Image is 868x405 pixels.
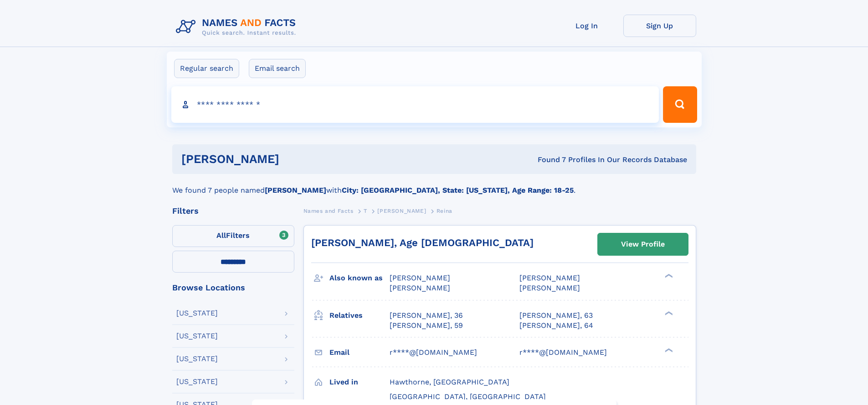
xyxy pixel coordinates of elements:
[329,345,390,360] h3: Email
[342,186,574,195] b: City: [GEOGRAPHIC_DATA], State: [US_STATE], Age Range: 18-25
[550,15,623,37] a: Log In
[249,59,306,78] label: Email search
[329,270,390,286] h3: Also known as
[176,355,218,363] div: [US_STATE]
[519,321,593,331] a: [PERSON_NAME], 64
[176,378,218,385] div: [US_STATE]
[172,207,294,215] div: Filters
[311,237,534,248] a: [PERSON_NAME], Age [DEMOGRAPHIC_DATA]
[172,225,294,247] label: Filters
[519,310,593,321] a: [PERSON_NAME], 63
[172,15,303,39] img: Logo Names and Facts
[390,310,463,321] a: [PERSON_NAME], 36
[621,234,665,255] div: View Profile
[265,186,326,195] b: [PERSON_NAME]
[437,208,452,214] span: Reina
[663,86,697,123] button: Search Button
[663,347,673,353] div: ❯
[390,274,450,282] span: [PERSON_NAME]
[181,153,409,165] h1: [PERSON_NAME]
[172,174,696,196] div: We found 7 people named with .
[519,284,580,292] span: [PERSON_NAME]
[329,308,390,323] h3: Relatives
[174,59,239,78] label: Regular search
[663,273,673,279] div: ❯
[519,274,580,282] span: [PERSON_NAME]
[663,310,673,316] div: ❯
[390,378,509,386] span: Hawthorne, [GEOGRAPHIC_DATA]
[216,231,226,240] span: All
[390,392,546,401] span: [GEOGRAPHIC_DATA], [GEOGRAPHIC_DATA]
[408,155,687,165] div: Found 7 Profiles In Our Records Database
[377,205,426,216] a: [PERSON_NAME]
[364,205,367,216] a: T
[390,321,463,331] a: [PERSON_NAME], 59
[172,284,294,292] div: Browse Locations
[171,86,659,123] input: search input
[598,233,688,255] a: View Profile
[390,284,450,292] span: [PERSON_NAME]
[364,208,367,214] span: T
[176,310,218,317] div: [US_STATE]
[623,15,696,37] a: Sign Up
[176,332,218,340] div: [US_STATE]
[377,208,426,214] span: [PERSON_NAME]
[303,205,354,216] a: Names and Facts
[329,374,390,390] h3: Lived in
